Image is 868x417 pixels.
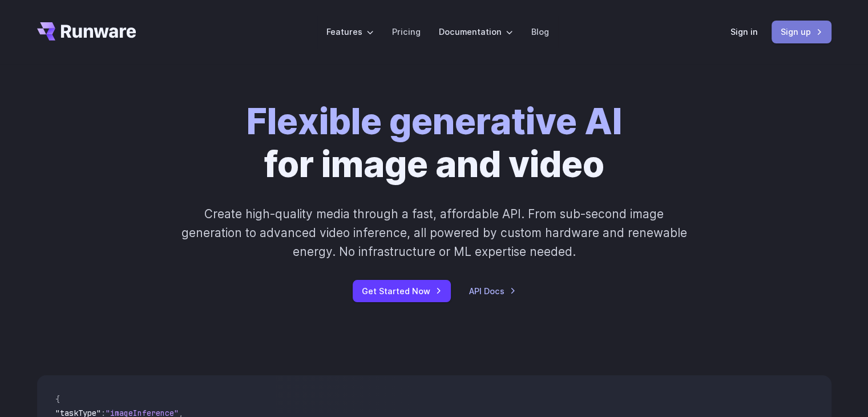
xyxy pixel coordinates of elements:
[531,25,549,38] a: Blog
[37,22,136,41] a: Go to /
[247,100,622,143] strong: Flexible generative AI
[439,25,513,38] label: Documentation
[772,21,831,43] a: Sign up
[55,394,60,404] span: {
[353,280,451,302] a: Get Started Now
[730,25,758,38] a: Sign in
[326,25,374,38] label: Features
[180,205,688,262] p: Create high-quality media through a fast, affordable API. From sub-second image generation to adv...
[392,25,421,38] a: Pricing
[247,101,622,186] h1: for image and video
[469,284,516,298] a: API Docs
